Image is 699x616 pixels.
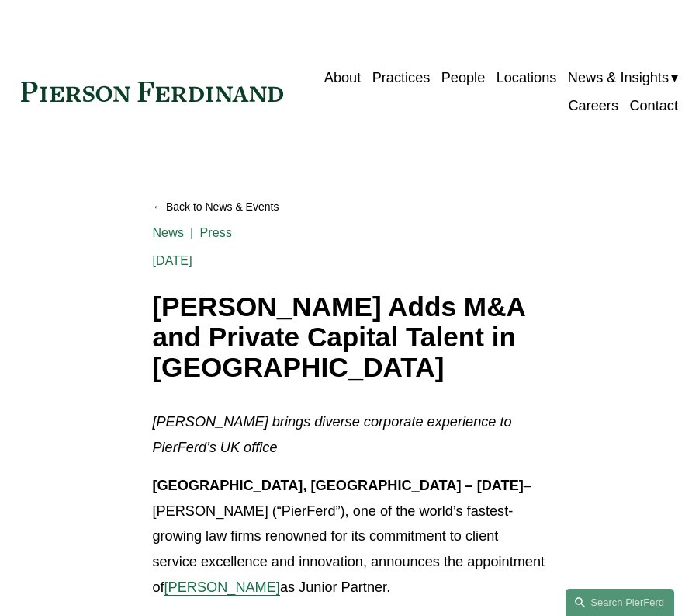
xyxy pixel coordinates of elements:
[152,194,546,220] a: Back to News & Events
[164,579,280,595] a: [PERSON_NAME]
[497,64,557,92] a: Locations
[152,414,515,455] em: [PERSON_NAME] brings diverse corporate experience to PierFerd’s UK office
[568,92,618,120] a: Careers
[566,589,674,616] a: Search this site
[568,64,678,92] a: folder dropdown
[152,473,546,600] p: – [PERSON_NAME] (“PierFerd”), one of the world’s fastest-growing law firms renowned for its commi...
[441,64,486,92] a: People
[152,226,184,239] a: News
[372,64,431,92] a: Practices
[629,92,678,120] a: Contact
[324,64,361,92] a: About
[199,226,232,239] a: Press
[152,478,523,493] strong: [GEOGRAPHIC_DATA], [GEOGRAPHIC_DATA] – [DATE]
[568,65,669,91] span: News & Insights
[152,292,546,382] h1: [PERSON_NAME] Adds M&A and Private Capital Talent in [GEOGRAPHIC_DATA]
[152,254,192,267] span: [DATE]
